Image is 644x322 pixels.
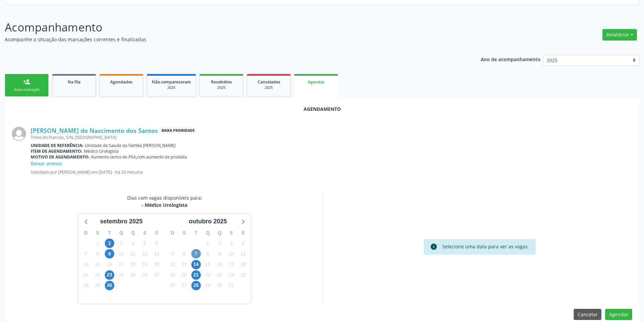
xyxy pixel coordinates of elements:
img: img [12,127,26,141]
div: Agendamento [12,105,632,113]
div: S [237,228,249,238]
b: Item de agendamento: [31,148,82,154]
span: Na fila [68,79,80,85]
a: Baixar anexos [31,160,62,167]
div: Dias com vagas disponíveis para: [127,194,202,208]
span: quarta-feira, 24 de setembro de 2025 [117,270,126,280]
div: Selecione uma data para ver as vagas. [442,243,529,250]
span: domingo, 7 de setembro de 2025 [81,249,91,258]
span: terça-feira, 30 de setembro de 2025 [105,281,114,290]
span: segunda-feira, 8 de setembro de 2025 [93,249,102,258]
span: quinta-feira, 25 de setembro de 2025 [128,270,138,280]
span: sexta-feira, 31 de outubro de 2025 [226,281,236,290]
div: - Médico Urologista [127,201,202,208]
p: Ano de acompanhamento [481,55,541,63]
span: terça-feira, 28 de outubro de 2025 [191,281,201,290]
span: quarta-feira, 8 de outubro de 2025 [203,249,213,258]
a: [PERSON_NAME] do Nascimento dos Santos [31,127,158,134]
span: domingo, 19 de outubro de 2025 [168,270,177,280]
i: info [430,243,437,250]
div: Q [214,228,225,238]
div: outubro 2025 [186,217,230,226]
div: person_add [23,78,30,85]
span: sexta-feira, 10 de outubro de 2025 [226,249,236,258]
span: sábado, 20 de setembro de 2025 [152,260,161,269]
span: Baixa Prioridade [160,127,196,134]
span: segunda-feira, 13 de outubro de 2025 [180,260,189,269]
p: Acompanhe a situação das marcações correntes e finalizadas [5,36,449,43]
span: quinta-feira, 11 de setembro de 2025 [128,249,138,258]
span: domingo, 5 de outubro de 2025 [168,249,177,258]
span: sexta-feira, 19 de setembro de 2025 [140,260,149,269]
button: Agendar [605,309,632,320]
span: quinta-feira, 16 de outubro de 2025 [215,260,224,269]
span: quinta-feira, 4 de setembro de 2025 [128,239,138,248]
p: Solicitado por [PERSON_NAME] em [DATE] - há 25 minutos [31,169,632,175]
span: sábado, 6 de setembro de 2025 [152,239,161,248]
span: sábado, 25 de outubro de 2025 [238,270,248,280]
div: 2025 [205,85,238,90]
span: terça-feira, 9 de setembro de 2025 [105,249,114,258]
span: sábado, 4 de outubro de 2025 [238,239,248,248]
span: terça-feira, 23 de setembro de 2025 [105,270,114,280]
button: Relatórios [602,29,637,41]
span: domingo, 21 de setembro de 2025 [81,270,91,280]
p: Acompanhamento [5,19,449,36]
span: segunda-feira, 22 de setembro de 2025 [93,270,102,280]
span: Agendados [110,79,133,85]
span: terça-feira, 16 de setembro de 2025 [105,260,114,269]
span: sexta-feira, 26 de setembro de 2025 [140,270,149,280]
span: segunda-feira, 29 de setembro de 2025 [93,281,102,290]
div: Nova marcação [10,87,44,92]
span: terça-feira, 14 de outubro de 2025 [191,260,201,269]
div: S [139,228,151,238]
span: sábado, 11 de outubro de 2025 [238,249,248,258]
span: quinta-feira, 2 de outubro de 2025 [215,239,224,248]
div: Q [202,228,214,238]
div: 2025 [152,85,191,90]
span: quarta-feira, 15 de outubro de 2025 [203,260,213,269]
span: quarta-feira, 10 de setembro de 2025 [117,249,126,258]
div: T [190,228,202,238]
span: quarta-feira, 17 de setembro de 2025 [117,260,126,269]
span: sexta-feira, 12 de setembro de 2025 [140,249,149,258]
span: terça-feira, 21 de outubro de 2025 [191,270,201,280]
span: sábado, 13 de setembro de 2025 [152,249,161,258]
span: segunda-feira, 1 de setembro de 2025 [93,239,102,248]
span: quarta-feira, 3 de setembro de 2025 [117,239,126,248]
div: T [103,228,115,238]
div: Trevo do Frances, S/N, [GEOGRAPHIC_DATA] [31,134,632,140]
span: domingo, 28 de setembro de 2025 [81,281,91,290]
span: quarta-feira, 22 de outubro de 2025 [203,270,213,280]
div: D [80,228,92,238]
span: Agendar [308,79,325,85]
span: domingo, 26 de outubro de 2025 [168,281,177,290]
span: quarta-feira, 1 de outubro de 2025 [203,239,213,248]
span: Resolvidos [211,79,232,85]
span: Não compareceram [152,79,191,85]
span: quinta-feira, 23 de outubro de 2025 [215,270,224,280]
span: domingo, 14 de setembro de 2025 [81,260,91,269]
div: S [92,228,104,238]
div: S [225,228,237,238]
div: setembro 2025 [97,217,145,226]
span: sábado, 18 de outubro de 2025 [238,260,248,269]
div: S [178,228,190,238]
span: segunda-feira, 20 de outubro de 2025 [180,270,189,280]
span: terça-feira, 2 de setembro de 2025 [105,239,114,248]
div: Q [115,228,127,238]
b: Unidade de referência: [31,143,84,148]
span: Cancelados [258,79,280,85]
div: S [151,228,163,238]
button: Cancelar [574,309,601,320]
span: Aumento serico de PSA,com aumento de prostata [91,154,187,160]
span: segunda-feira, 6 de outubro de 2025 [180,249,189,258]
span: sexta-feira, 5 de setembro de 2025 [140,239,149,248]
span: sexta-feira, 3 de outubro de 2025 [226,239,236,248]
span: segunda-feira, 27 de outubro de 2025 [180,281,189,290]
span: sexta-feira, 24 de outubro de 2025 [226,270,236,280]
div: 2025 [252,85,286,90]
span: Unidade de Saude da Familia [PERSON_NAME] [85,143,175,148]
div: D [167,228,178,238]
span: terça-feira, 7 de outubro de 2025 [191,249,201,258]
